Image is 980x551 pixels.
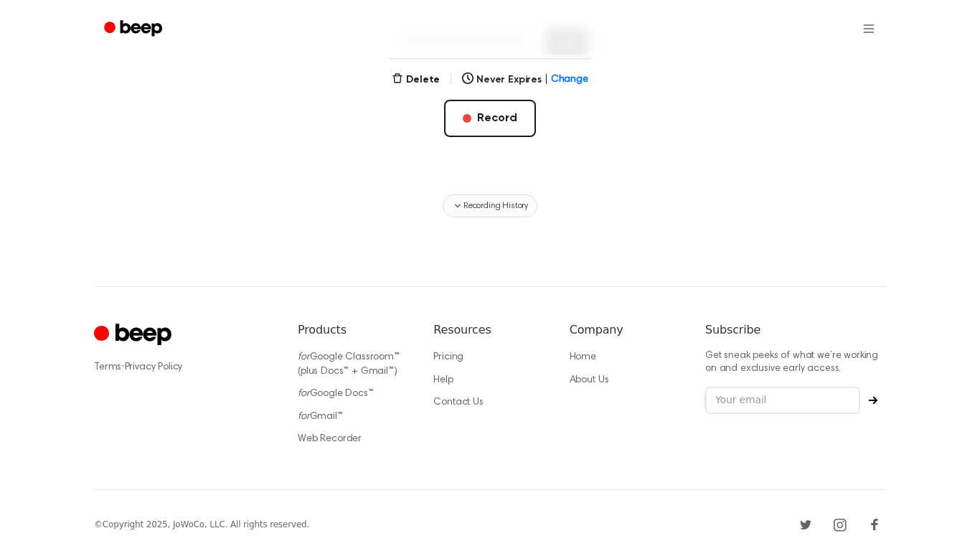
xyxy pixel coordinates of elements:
[433,397,483,408] a: Contact Us
[545,72,548,88] span: |
[570,375,609,385] a: About Us
[444,100,535,137] button: Record
[448,71,453,88] span: |
[298,389,310,399] i: for
[705,321,886,339] h6: Subscribe
[298,434,362,444] a: Web Recorder
[94,362,121,372] a: Terms
[94,360,275,375] div: ·
[860,396,886,405] button: Subscribe
[94,15,175,43] a: Beep
[794,513,817,536] a: Twitter
[94,518,309,531] div: © Copyright 2025, JoWoCo, LLC. All rights reserved.
[433,321,546,339] h6: Resources
[298,389,374,399] a: forGoogle Docs™
[570,352,596,362] a: Home
[298,352,400,377] a: forGoogle Classroom™ (plus Docs™ + Gmail™)
[551,72,588,88] span: Change
[298,321,410,339] h6: Products
[298,412,310,422] i: for
[433,375,453,385] a: Help
[433,352,463,362] a: Pricing
[298,352,310,362] i: for
[570,321,682,339] h6: Company
[463,199,528,212] span: Recording History
[852,11,886,46] button: Open menu
[94,321,175,349] a: Cruip
[443,194,537,217] button: Recording History
[829,513,852,536] a: Instagram
[298,412,343,422] a: forGmail™
[125,362,183,372] a: Privacy Policy
[705,350,886,375] p: Get sneak peeks of what we’re working on and exclusive early access.
[392,72,440,88] button: Delete
[462,72,588,88] button: Never Expires|Change
[705,387,860,414] input: Your email
[863,513,886,536] a: Facebook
